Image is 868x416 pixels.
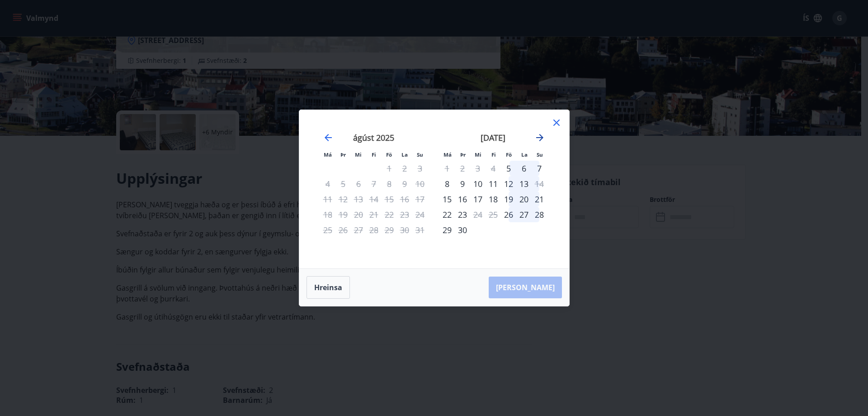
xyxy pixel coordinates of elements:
[506,151,512,158] small: Fö
[372,151,376,158] small: Fi
[516,161,532,176] div: 6
[521,151,528,158] small: La
[501,176,516,191] td: föstudagur, 12. september 2025
[386,151,392,158] small: Fö
[417,151,423,158] small: Su
[351,207,366,222] td: Not available. miðvikudagur, 20. ágúst 2025
[307,276,350,299] button: Hreinsa
[537,151,543,158] small: Su
[501,161,516,176] div: Aðeins innritun í boði
[470,161,486,176] td: Not available. miðvikudagur, 3. september 2025
[455,222,470,238] div: 30
[532,191,547,207] td: sunnudagur, 21. september 2025
[366,191,382,207] td: Not available. fimmtudagur, 14. ágúst 2025
[382,161,397,176] td: Not available. föstudagur, 1. ágúst 2025
[481,132,505,143] strong: [DATE]
[501,161,516,176] td: föstudagur, 5. september 2025
[491,151,496,158] small: Fi
[335,222,351,238] td: Not available. þriðjudagur, 26. ágúst 2025
[439,222,455,238] td: mánudagur, 29. september 2025
[455,191,470,207] div: 16
[439,207,455,222] td: mánudagur, 22. september 2025
[470,176,486,191] td: miðvikudagur, 10. september 2025
[397,222,412,238] td: Not available. laugardagur, 30. ágúst 2025
[310,121,558,258] div: Calendar
[486,191,501,207] div: 18
[486,191,501,207] td: fimmtudagur, 18. september 2025
[501,207,516,222] div: Aðeins innritun í boði
[443,151,452,158] small: Má
[439,191,455,207] td: mánudagur, 15. september 2025
[486,176,501,191] td: fimmtudagur, 11. september 2025
[324,151,332,158] small: Má
[516,176,532,191] td: laugardagur, 13. september 2025
[534,132,545,143] div: Move forward to switch to the next month.
[439,176,455,191] td: mánudagur, 8. september 2025
[397,176,412,191] td: Not available. laugardagur, 9. ágúst 2025
[486,176,501,191] div: 11
[475,151,481,158] small: Mi
[412,161,428,176] td: Not available. sunnudagur, 3. ágúst 2025
[382,222,397,238] td: Not available. föstudagur, 29. ágúst 2025
[382,176,397,191] td: Not available. föstudagur, 8. ágúst 2025
[532,161,547,176] td: sunnudagur, 7. september 2025
[401,151,408,158] small: La
[323,132,334,143] div: Move backward to switch to the previous month.
[353,132,394,143] strong: ágúst 2025
[412,222,428,238] td: Not available. sunnudagur, 31. ágúst 2025
[455,207,470,222] td: þriðjudagur, 23. september 2025
[382,207,397,222] td: Not available. föstudagur, 22. ágúst 2025
[320,222,335,238] td: Not available. mánudagur, 25. ágúst 2025
[439,161,455,176] td: Not available. mánudagur, 1. september 2025
[470,207,486,222] div: Aðeins útritun í boði
[439,207,455,222] div: 22
[455,191,470,207] td: þriðjudagur, 16. september 2025
[320,176,335,191] td: Not available. mánudagur, 4. ágúst 2025
[516,191,532,207] div: 20
[532,176,547,191] div: Aðeins útritun í boði
[351,191,366,207] td: Not available. miðvikudagur, 13. ágúst 2025
[351,222,366,238] td: Not available. miðvikudagur, 27. ágúst 2025
[516,207,532,222] td: laugardagur, 27. september 2025
[397,191,412,207] td: Not available. laugardagur, 16. ágúst 2025
[501,176,516,191] div: 12
[455,222,470,238] td: þriðjudagur, 30. september 2025
[516,207,532,222] div: 27
[455,161,470,176] td: Not available. þriðjudagur, 2. september 2025
[340,151,346,158] small: Þr
[455,176,470,191] td: þriðjudagur, 9. september 2025
[516,191,532,207] td: laugardagur, 20. september 2025
[351,176,366,191] td: Not available. miðvikudagur, 6. ágúst 2025
[366,207,382,222] td: Not available. fimmtudagur, 21. ágúst 2025
[439,191,455,207] div: Aðeins innritun í boði
[335,207,351,222] td: Not available. þriðjudagur, 19. ágúst 2025
[455,207,470,222] div: 23
[412,191,428,207] td: Not available. sunnudagur, 17. ágúst 2025
[412,176,428,191] td: Not available. sunnudagur, 10. ágúst 2025
[470,176,486,191] div: 10
[486,207,501,222] td: Not available. fimmtudagur, 25. september 2025
[382,191,397,207] td: Not available. föstudagur, 15. ágúst 2025
[460,151,466,158] small: Þr
[335,191,351,207] td: Not available. þriðjudagur, 12. ágúst 2025
[470,191,486,207] td: miðvikudagur, 17. september 2025
[320,207,335,222] td: Not available. mánudagur, 18. ágúst 2025
[501,191,516,207] td: föstudagur, 19. september 2025
[486,161,501,176] td: Not available. fimmtudagur, 4. september 2025
[366,176,382,191] td: Not available. fimmtudagur, 7. ágúst 2025
[439,176,455,191] div: 8
[516,176,532,191] div: 13
[320,191,335,207] td: Not available. mánudagur, 11. ágúst 2025
[532,161,547,176] div: 7
[501,191,516,207] div: 19
[397,161,412,176] td: Not available. laugardagur, 2. ágúst 2025
[470,207,486,222] td: Not available. miðvikudagur, 24. september 2025
[455,176,470,191] div: 9
[532,176,547,191] td: Not available. sunnudagur, 14. september 2025
[532,207,547,222] td: sunnudagur, 28. september 2025
[516,161,532,176] td: laugardagur, 6. september 2025
[501,207,516,222] td: föstudagur, 26. september 2025
[439,222,455,238] div: 29
[355,151,362,158] small: Mi
[532,191,547,207] div: 21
